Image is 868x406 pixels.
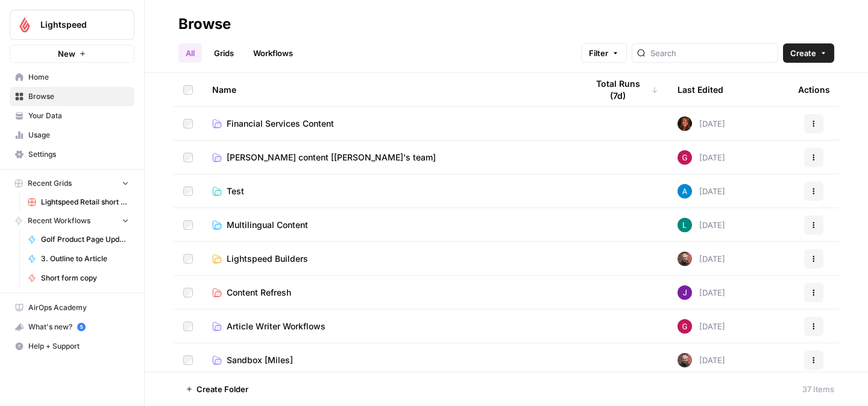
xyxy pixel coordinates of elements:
a: Financial Services Content [212,118,568,130]
div: Total Runs (7d) [587,73,658,106]
img: b84b62znrkfmbduqy1fsopf3ypjr [678,353,692,367]
button: Help + Support [10,337,134,356]
a: AirOps Academy [10,298,134,317]
a: Lightspeed Retail short form ad copy - Agnostic [22,192,134,212]
div: What's new? [10,318,134,336]
div: [DATE] [678,116,725,131]
span: Article Writer Workflows [227,320,325,332]
img: o3cqybgnmipr355j8nz4zpq1mc6x [678,184,692,198]
a: Usage [10,125,134,145]
div: 37 Items [802,383,834,395]
a: 3. Outline to Article [22,249,134,268]
img: b84b62znrkfmbduqy1fsopf3ypjr [678,252,692,266]
a: Test [212,185,568,197]
span: Create [790,47,816,59]
img: 29pd19jyq3m1b2eeoz0umwn6rt09 [678,116,692,131]
img: ca8uqh5btqcs3q7aizhnokptzm0x [678,319,692,334]
div: [DATE] [678,150,725,165]
img: Lightspeed Logo [14,14,36,36]
span: Sandbox [Miles] [227,354,293,366]
button: Filter [581,43,627,63]
button: New [10,45,134,63]
div: [DATE] [678,252,725,266]
span: Browse [28,91,129,102]
span: Settings [28,149,129,160]
div: [DATE] [678,353,725,367]
a: Sandbox [Miles] [212,354,568,366]
span: 3. Outline to Article [41,253,129,264]
span: Lightspeed Builders [227,253,308,265]
button: Workspace: Lightspeed [10,10,134,40]
span: AirOps Academy [28,302,129,313]
span: Create Folder [197,383,248,395]
a: Settings [10,145,134,164]
div: [DATE] [678,184,725,198]
a: Lightspeed Builders [212,253,568,265]
span: Usage [28,130,129,141]
span: Lightspeed Retail short form ad copy - Agnostic [41,197,129,208]
a: Content Refresh [212,287,568,299]
a: Home [10,68,134,87]
img: nj1ssy6o3lyd6ijko0eoja4aphzn [678,285,692,300]
span: Filter [589,47,608,59]
a: Article Writer Workflows [212,320,568,332]
span: Your Data [28,110,129,121]
span: [PERSON_NAME] content [[PERSON_NAME]'s team] [227,151,436,163]
div: Actions [798,73,830,106]
a: Multilingual Content [212,219,568,231]
div: [DATE] [678,218,725,232]
a: Short form copy [22,268,134,288]
span: Financial Services Content [227,118,334,130]
span: Lightspeed [40,19,113,31]
button: Create Folder [178,379,256,399]
span: Recent Workflows [28,215,90,226]
button: Recent Grids [10,174,134,192]
span: Content Refresh [227,287,291,299]
a: Your Data [10,106,134,125]
div: Browse [178,14,231,34]
a: Golf Product Page Update [22,230,134,249]
a: All [178,43,202,63]
a: Browse [10,87,134,106]
span: Multilingual Content [227,219,308,231]
div: [DATE] [678,285,725,300]
img: ca8uqh5btqcs3q7aizhnokptzm0x [678,150,692,165]
button: What's new? 5 [10,317,134,337]
span: Golf Product Page Update [41,234,129,245]
div: Name [212,73,568,106]
input: Search [650,47,773,59]
button: Create [783,43,834,63]
text: 5 [80,324,83,330]
img: kyw61p6127wv3z0ejzwmwdf0nglq [678,218,692,232]
span: Help + Support [28,341,129,352]
span: Test [227,185,244,197]
a: 5 [77,323,86,331]
span: Short form copy [41,273,129,284]
button: Recent Workflows [10,212,134,230]
a: Grids [207,43,241,63]
span: Home [28,72,129,83]
span: New [58,48,75,60]
a: Workflows [246,43,300,63]
div: [DATE] [678,319,725,334]
div: Last Edited [678,73,723,106]
span: Recent Grids [28,178,72,189]
a: [PERSON_NAME] content [[PERSON_NAME]'s team] [212,151,568,163]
